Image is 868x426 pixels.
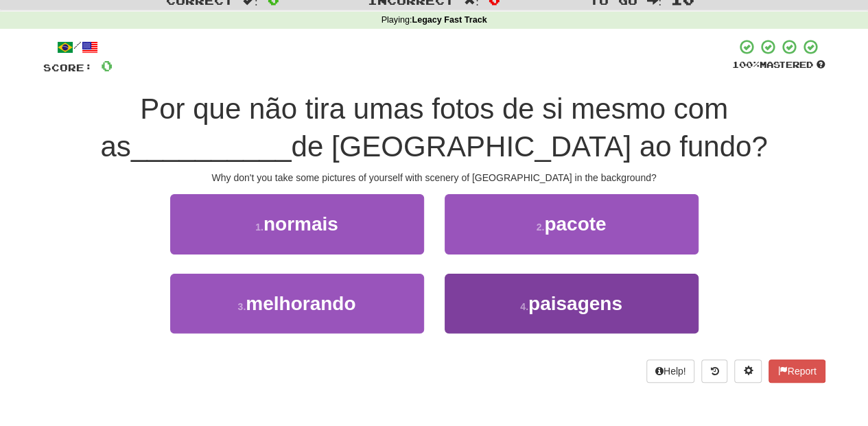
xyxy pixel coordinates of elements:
[43,171,825,185] div: Why don't you take some pictures of yourself with scenery of [GEOGRAPHIC_DATA] in the background?
[43,62,93,73] span: Score:
[246,293,355,314] span: melhorando
[131,130,292,163] span: __________
[101,57,113,74] span: 0
[701,359,727,383] button: Round history (alt+y)
[100,93,727,163] span: Por que não tira umas fotos de si mesmo com as
[520,301,528,312] small: 4 .
[238,301,246,312] small: 3 .
[445,194,699,254] button: 2.pacote
[170,274,424,333] button: 3.melhorando
[537,222,545,233] small: 2 .
[412,15,486,25] strong: Legacy Fast Track
[732,59,825,71] div: Mastered
[544,213,606,235] span: pacote
[291,130,767,163] span: de [GEOGRAPHIC_DATA] ao fundo?
[170,194,424,254] button: 1.normais
[255,222,263,233] small: 1 .
[43,38,113,56] div: /
[263,213,338,235] span: normais
[646,359,695,383] button: Help!
[732,59,760,70] span: 100 %
[769,359,825,383] button: Report
[445,274,699,333] button: 4.paisagens
[528,293,622,314] span: paisagens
